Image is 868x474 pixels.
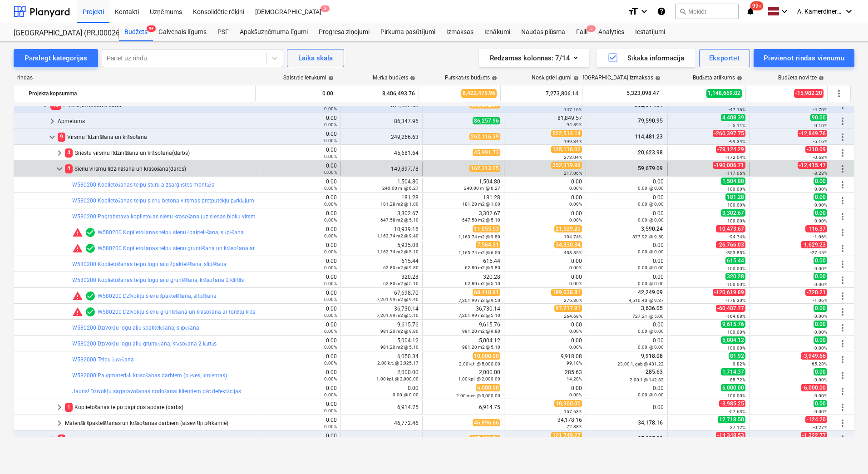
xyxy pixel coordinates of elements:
span: 0.00 [814,209,827,217]
a: W580200 Dzīvokļu logu ailu gruntēšana, krāsošana 2 kārtās [72,341,217,347]
div: Pievienot rindas vienumu [764,52,844,64]
div: 0.00 [590,194,664,207]
small: 1,163.74 m2 @ 5.10 [377,249,419,254]
div: 181.28 [345,194,419,207]
span: 114,481.23 [634,133,664,140]
div: Pārskatīts budžets [445,74,497,81]
a: Analytics [593,23,630,41]
div: Izmaksas [441,23,479,41]
small: 62.80 m2 @ 9.80 [383,265,419,270]
div: Apakšuzņēmuma līgumi [234,23,313,41]
small: 194.74% [564,234,582,239]
a: Faili5 [571,23,593,41]
div: 320.28 [426,274,500,286]
span: 320.28 [725,273,745,280]
div: Budžeta novirze [778,74,824,81]
small: -1.06% [813,298,827,303]
span: Vairāk darbību [837,163,848,174]
div: 0.00 [263,210,337,223]
small: 7,201.99 m2 @ 9.40 [377,297,419,302]
span: Faktiskās izmaksas pārsniedz pārskatīto budžetu [72,243,83,254]
a: Galvenais līgums [153,23,212,41]
small: 62.80 m2 @ 5.10 [465,281,500,286]
span: 0.00 [814,193,827,201]
span: 34,330.34 [554,241,582,248]
div: 0.00 [263,258,337,271]
small: 0.00% [569,217,582,222]
div: 320.28 [345,274,419,286]
div: 615.44 [426,258,500,271]
div: Faili [571,23,593,41]
div: 0.00 [263,274,337,286]
small: -94.74% [729,234,745,239]
a: W582000 Palīgmateriāli krāsošanas darbiem (plēves, līmlentas) [72,372,227,379]
span: 7,564.31 [476,241,500,248]
a: W582000 Telpu žāvēšana [72,356,134,363]
a: W580200 Dzīvokļu logu aiļu špaktelēšana, slīpēšana [72,325,199,331]
i: keyboard_arrow_down [639,6,650,17]
span: keyboard_arrow_right [54,148,65,158]
small: 0.00% [569,281,582,286]
small: 100.00% [727,202,745,207]
span: Vairāk darbību [837,306,848,317]
small: 0.00% [814,282,827,287]
div: Budžets [119,23,153,41]
span: 189,038.81 [551,289,582,296]
div: 8,406,493.76 [341,86,415,101]
i: keyboard_arrow_down [779,6,790,17]
small: 0.00% [324,202,337,207]
span: Vairāk darbību [837,243,848,254]
span: Vairāk darbību [837,132,848,143]
div: 86,347.96 [345,118,419,124]
small: -99.34% [729,139,745,144]
small: 100.00% [727,282,745,287]
div: 5,935.08 [345,242,419,255]
small: 0.10% [814,123,827,128]
div: Virsmu līdzināšana un krāsošana [58,130,255,144]
a: Naudas plūsma [516,23,571,41]
small: 0.00% [324,122,337,127]
small: -0.68% [813,155,827,160]
small: -1.06% [813,234,827,239]
span: help [817,75,824,81]
small: -176.30% [726,298,745,303]
div: Sīkāka informācija [607,52,685,64]
small: -5.16% [813,139,827,144]
a: Jauns! Dzīvokļu sagatavošanas nodošanai klientiem pēc defektācijas [72,388,241,395]
span: 1,504.80 [721,178,745,185]
span: Vairāk darbību [837,211,848,222]
span: Vairāk darbību [837,195,848,206]
div: 0.00 [590,274,664,286]
span: -260,397.75 [713,130,745,137]
small: 0.00 @ 0.00 [638,202,664,207]
div: 1,504.80 [426,178,500,191]
span: help [408,75,415,81]
a: Pirkuma pasūtījumi [375,23,441,41]
div: 249,266.63 [345,134,419,140]
a: PSF [212,23,234,41]
div: Laika skala [298,52,333,64]
span: search [679,8,686,15]
span: Vairāk darbību [837,370,848,381]
a: W580200 Koplietošanas telpu logu aiļu špaktelēšana, slīpēšana [72,261,227,267]
small: 0.00% [814,187,827,192]
span: 262,116.39 [469,133,500,140]
div: Mērķa budžets [373,74,415,81]
a: Progresa ziņojumi [313,23,375,41]
div: Saistītie ienākumi [283,74,334,81]
small: 0.00% [324,281,337,286]
span: 3,636.05 [640,305,664,311]
small: 181.28 m2 @ 1.00 [462,202,500,207]
span: 181.28 [725,193,745,201]
div: 0.00 [259,86,333,101]
small: 147.16% [564,107,582,112]
div: 7,273,806.14 [504,86,578,101]
small: 647.58 m2 @ 5.10 [462,217,500,222]
small: -4.70% [813,107,827,112]
div: 36,730.14 [345,306,419,318]
small: 0.00% [324,154,337,159]
small: 1,163.74 m2 @ 6.50 [459,250,500,255]
small: 0.00% [814,218,827,223]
